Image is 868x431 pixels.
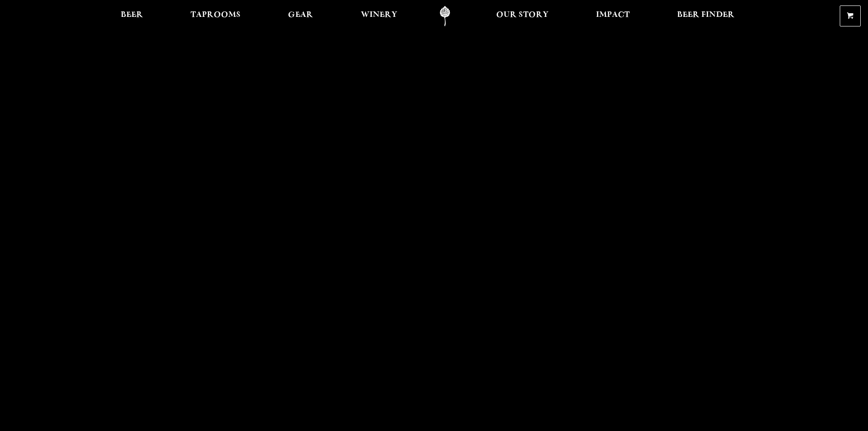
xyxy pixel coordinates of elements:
[428,6,462,26] a: Odell Home
[282,6,319,26] a: Gear
[115,6,149,26] a: Beer
[355,6,403,26] a: Winery
[490,6,555,26] a: Our Story
[496,11,549,19] span: Our Story
[288,11,313,19] span: Gear
[361,11,397,19] span: Winery
[190,11,241,19] span: Taprooms
[671,6,740,26] a: Beer Finder
[185,6,247,26] a: Taprooms
[596,11,630,19] span: Impact
[677,11,734,19] span: Beer Finder
[121,11,143,19] span: Beer
[590,6,636,26] a: Impact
